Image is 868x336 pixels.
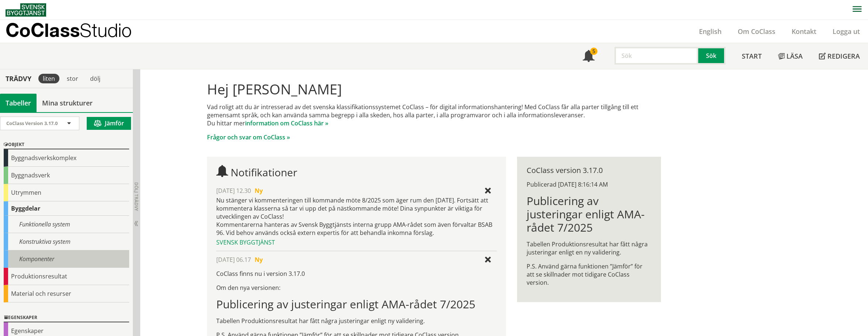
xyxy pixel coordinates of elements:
[4,141,129,149] div: Objekt
[216,298,496,311] h1: Publicering av justeringar enligt AMA-rådet 7/2025
[6,26,132,34] p: CoClass
[6,120,58,127] span: CoClass Version 3.17.0
[38,74,59,83] div: liten
[207,133,290,141] a: Frågor och svar om CoClass »
[527,240,651,256] p: Tabellen Produktionsresultat har fått några justeringar enligt en ny validering.
[4,314,129,322] div: Egenskaper
[37,94,98,112] a: Mina strukturer
[207,81,661,97] h1: Hej [PERSON_NAME]
[691,27,730,36] a: English
[730,27,783,36] a: Om CoClass
[734,43,770,69] a: Start
[698,47,726,65] button: Sök
[245,119,328,127] a: information om CoClass här »
[4,233,129,250] div: Konstruktiva system
[1,75,35,83] div: Trädvy
[575,43,603,69] a: 5
[87,117,131,130] button: Jämför
[527,194,651,234] h1: Publicering av justeringar enligt AMA-rådet 7/2025
[133,182,139,211] span: Dölj trädvy
[216,270,496,278] p: CoClass finns nu i version 3.17.0
[231,165,297,179] span: Notifikationer
[216,317,496,325] p: Tabellen Produktionsresultat har fått några justeringar enligt ny validering.
[255,187,263,195] span: Ny
[255,256,263,264] span: Ny
[527,180,651,188] div: Publicerad [DATE] 8:16:14 AM
[786,52,803,60] span: Läsa
[614,47,698,65] input: Sök
[4,216,129,233] div: Funktionella system
[216,238,496,246] div: Svensk Byggtjänst
[4,268,129,285] div: Produktionsresultat
[824,27,868,36] a: Logga ut
[86,74,105,83] div: dölj
[590,48,597,55] div: 5
[62,74,83,83] div: stor
[527,166,651,174] div: CoClass version 3.17.0
[207,103,661,127] p: Vad roligt att du är intresserad av det svenska klassifikationssystemet CoClass – för digital inf...
[4,250,129,268] div: Komponenter
[216,284,496,292] p: Om den nya versionen:
[527,262,651,287] p: P.S. Använd gärna funktionen ”Jämför” för att se skillnader mot tidigare CoClass version.
[80,19,132,41] span: Studio
[4,201,129,216] div: Byggdelar
[770,43,811,69] a: Läsa
[811,43,868,69] a: Redigera
[216,256,251,264] span: [DATE] 06.17
[216,196,496,237] div: Nu stänger vi kommenteringen till kommande möte 8/2025 som äger rum den [DATE]. Fortsätt att komm...
[742,52,762,60] span: Start
[4,167,129,184] div: Byggnadsverk
[4,149,129,167] div: Byggnadsverkskomplex
[4,285,129,302] div: Material och resurser
[4,184,129,201] div: Utrymmen
[783,27,824,36] a: Kontakt
[583,51,595,63] span: Notifikationer
[6,20,148,43] a: CoClassStudio
[827,52,860,60] span: Redigera
[216,187,251,195] span: [DATE] 12.30
[6,3,46,17] img: Svensk Byggtjänst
